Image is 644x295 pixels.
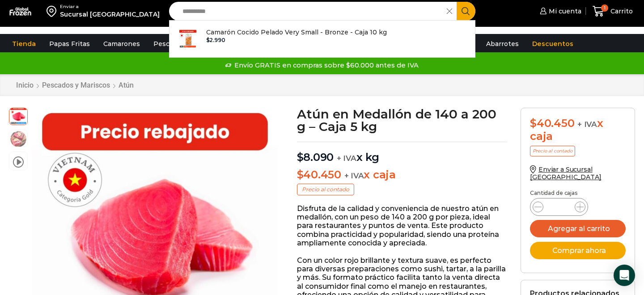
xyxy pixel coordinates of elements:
a: Pescados y Mariscos [42,81,110,89]
p: x caja [297,169,508,181]
a: Atún [118,81,134,89]
a: Pescados y Mariscos [149,35,225,52]
img: address-field-icon.svg [47,4,60,19]
nav: Breadcrumb [16,81,134,89]
h1: Atún en Medallón de 140 a 200 g – Caja 5 kg [297,108,508,133]
span: + IVA [344,171,364,180]
span: 1 [601,4,608,12]
a: Camarones [99,35,144,52]
button: Comprar ahora [530,242,626,259]
a: Tienda [8,35,40,52]
p: Camarón Cocido Pelado Very Small - Bronze - Caja 10 kg [206,27,387,37]
p: Precio al contado [297,184,354,195]
p: Disfruta de la calidad y conveniencia de nuestro atún en medallón, con un peso de 140 a 200 g por... [297,204,508,247]
a: Papas Fritas [45,35,94,52]
button: Agregar al carrito [530,220,626,237]
button: Search button [457,2,475,21]
span: Mi cuenta [547,7,581,16]
span: foto plato atun [9,130,27,148]
a: Descuentos [528,35,578,52]
span: $ [297,151,304,164]
span: $ [297,168,304,181]
div: Sucursal [GEOGRAPHIC_DATA] [60,10,160,19]
p: Precio al contado [530,146,575,156]
a: Camarón Cocido Pelado Very Small - Bronze - Caja 10 kg $2.990 [169,25,475,53]
bdi: 40.450 [297,168,341,181]
span: Carrito [608,7,633,16]
bdi: 40.450 [530,117,574,130]
span: atun medallon [9,107,27,125]
bdi: 2.990 [206,37,225,43]
span: + IVA [577,120,597,129]
bdi: 8.090 [297,151,334,164]
div: Enviar a [60,4,160,10]
a: Abarrotes [482,35,523,52]
input: Product quantity [551,201,568,213]
p: x kg [297,142,508,164]
a: Inicio [16,81,34,89]
span: + IVA [337,154,356,163]
a: 1 Carrito [590,1,635,22]
a: Enviar a Sucursal [GEOGRAPHIC_DATA] [530,165,602,181]
div: x caja [530,117,626,143]
span: $ [530,117,537,130]
div: Open Intercom Messenger [614,265,635,286]
a: Mi cuenta [538,2,581,20]
p: Cantidad de cajas [530,190,626,196]
span: $ [206,37,210,43]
